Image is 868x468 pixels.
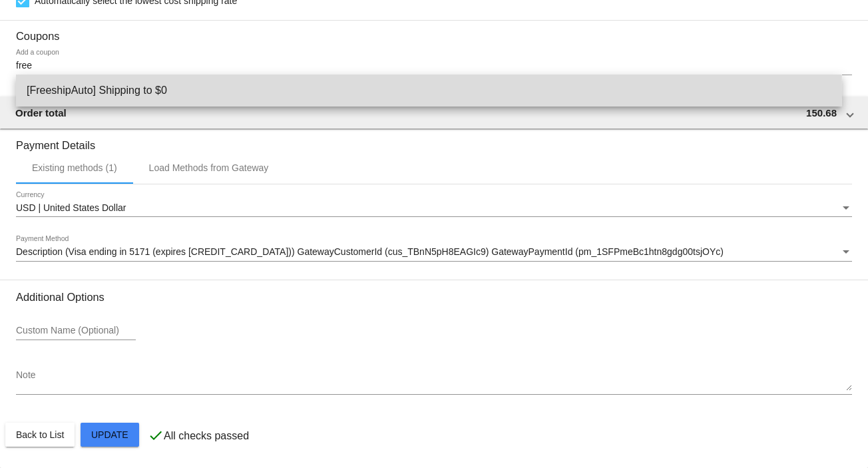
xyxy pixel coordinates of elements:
[16,202,126,213] span: USD | United States Dollar
[81,423,139,447] button: Update
[149,162,269,173] div: Load Methods from Gateway
[91,429,128,440] span: Update
[16,326,136,336] input: Custom Name (Optional)
[16,247,852,258] mat-select: Payment Method
[32,162,117,173] div: Existing methods (1)
[27,75,831,107] span: [FreeshipAuto] Shipping to $0
[16,429,64,440] span: Back to List
[148,427,164,443] mat-icon: check
[16,20,852,43] h3: Coupons
[16,203,852,214] mat-select: Currency
[16,291,852,304] h3: Additional Options
[16,246,724,257] span: Description (Visa ending in 5171 (expires [CREDIT_CARD_DATA])) GatewayCustomerId (cus_TBnN5pH8EAG...
[164,430,249,442] p: All checks passed
[806,107,837,118] span: 150.68
[16,61,852,71] input: Add a coupon
[16,129,852,152] h3: Payment Details
[5,423,75,447] button: Back to List
[15,107,67,118] span: Order total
